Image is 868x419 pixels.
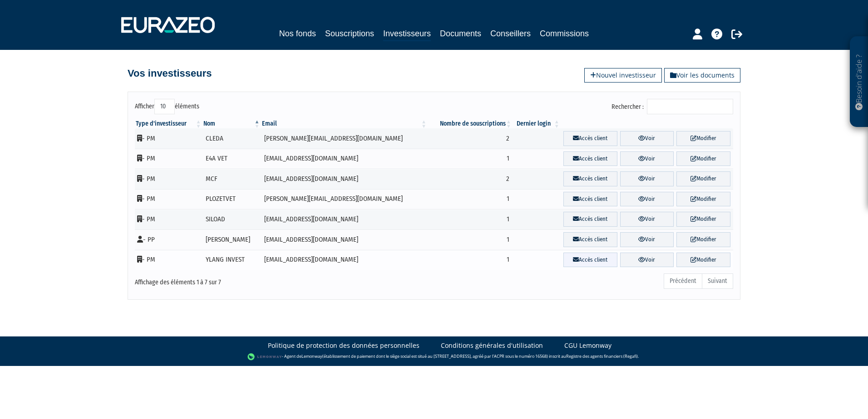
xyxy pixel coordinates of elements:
h4: Vos investisseurs [128,68,212,79]
td: 1 [428,209,513,229]
a: Lemonway [301,354,322,360]
th: &nbsp; [561,119,733,128]
a: Accès client [563,232,617,247]
img: logo-lemonway.png [247,352,282,361]
td: [PERSON_NAME][EMAIL_ADDRESS][DOMAIN_NAME] [261,128,428,149]
td: - PM [135,250,202,270]
td: YLANG INVEST [202,250,261,270]
td: 2 [428,128,513,149]
a: Modifier [676,131,730,146]
td: [EMAIL_ADDRESS][DOMAIN_NAME] [261,229,428,250]
p: Besoin d'aide ? [854,41,864,123]
a: Modifier [676,232,730,247]
td: [EMAIL_ADDRESS][DOMAIN_NAME] [261,169,428,189]
td: [PERSON_NAME][EMAIL_ADDRESS][DOMAIN_NAME] [261,189,428,209]
a: Politique de protection des données personnelles [268,341,419,350]
div: Affichage des éléments 1 à 7 sur 7 [135,273,376,287]
a: CGU Lemonway [564,341,612,350]
a: Investisseurs [383,27,431,41]
a: Accès client [563,192,617,207]
a: Voir [620,192,674,207]
td: - PM [135,209,202,229]
a: Modifier [676,192,730,207]
th: Nombre de souscriptions : activer pour trier la colonne par ordre croissant [428,119,513,128]
label: Rechercher : [612,99,733,114]
th: Email : activer pour trier la colonne par ordre croissant [261,119,428,128]
td: - PM [135,169,202,189]
td: - PM [135,149,202,169]
a: Voir [620,151,674,166]
a: Accès client [563,171,617,186]
a: Voir [620,212,674,227]
td: 2 [428,169,513,189]
a: Voir [620,253,674,268]
td: - PP [135,229,202,250]
th: Nom : activer pour trier la colonne par ordre d&eacute;croissant [202,119,261,128]
a: Modifier [676,253,730,268]
td: 1 [428,189,513,209]
a: Accès client [563,212,617,227]
td: E4A VET [202,149,261,169]
label: Afficher éléments [135,99,199,114]
a: Conseillers [490,27,531,40]
td: [EMAIL_ADDRESS][DOMAIN_NAME] [261,209,428,229]
a: Registre des agents financiers (Regafi) [566,354,638,360]
td: [EMAIL_ADDRESS][DOMAIN_NAME] [261,149,428,169]
td: 1 [428,149,513,169]
a: Modifier [676,171,730,186]
td: MCF [202,169,261,189]
a: Souscriptions [325,27,374,40]
td: PLOZETVET [202,189,261,209]
a: Commissions [540,27,589,40]
a: Voir [620,232,674,247]
a: Conditions générales d'utilisation [441,341,543,350]
input: Rechercher : [647,99,733,114]
a: Nouvel investisseur [584,68,662,83]
th: Dernier login : activer pour trier la colonne par ordre croissant [513,119,561,128]
a: Accès client [563,151,617,166]
a: Voir [620,131,674,146]
td: [PERSON_NAME] [202,229,261,250]
td: [EMAIL_ADDRESS][DOMAIN_NAME] [261,250,428,270]
a: Nos fonds [279,27,316,40]
th: Type d'investisseur : activer pour trier la colonne par ordre croissant [135,119,202,128]
a: Voir [620,171,674,186]
td: 1 [428,229,513,250]
a: Modifier [676,151,730,166]
a: Voir les documents [664,68,740,83]
div: - Agent de (établissement de paiement dont le siège social est situé au [STREET_ADDRESS], agréé p... [9,352,859,361]
td: - PM [135,128,202,149]
img: 1732889491-logotype_eurazeo_blanc_rvb.png [121,17,215,33]
td: SILOAD [202,209,261,229]
td: CLEDA [202,128,261,149]
td: - PM [135,189,202,209]
a: Documents [440,27,481,40]
td: 1 [428,250,513,270]
select: Afficheréléments [154,99,175,114]
a: Modifier [676,212,730,227]
a: Accès client [563,253,617,268]
a: Accès client [563,131,617,146]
